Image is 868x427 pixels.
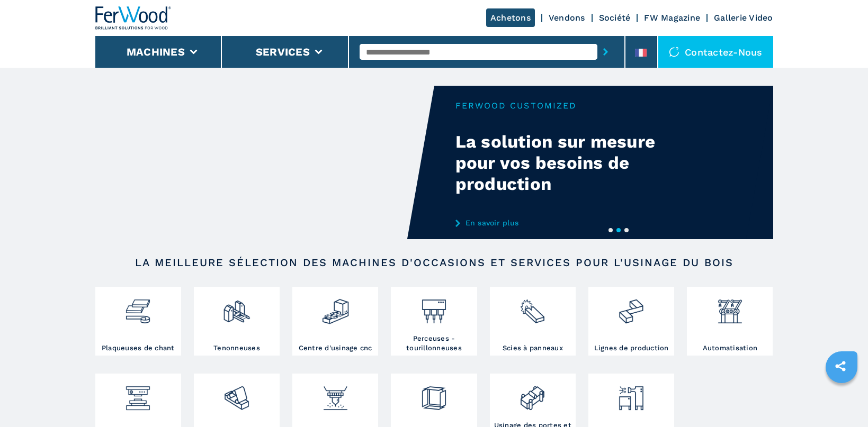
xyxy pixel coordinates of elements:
img: pressa-strettoia.png [124,376,152,412]
button: submit-button [597,40,614,64]
h3: Lignes de production [594,343,669,353]
a: Automatisation [687,287,773,356]
a: Gallerie Video [714,13,773,23]
button: 3 [624,228,629,232]
img: levigatrici_2.png [222,376,250,412]
img: sezionatrici_2.png [518,289,547,325]
a: Vendons [549,13,585,23]
a: Achetons [486,8,535,27]
img: Ferwood [95,6,172,30]
a: Perceuses - tourillonneuses [391,287,477,356]
button: 2 [616,228,621,232]
button: Services [256,46,310,58]
button: Machines [127,46,185,58]
video: Your browser does not support the video tag. [95,86,434,239]
h3: Scies à panneaux [503,343,563,353]
h2: LA MEILLEURE SÉLECTION DES MACHINES D'OCCASIONS ET SERVICES POUR L'USINAGE DU BOIS [129,256,739,269]
h3: Tenonneuses [213,343,260,353]
img: montaggio_imballaggio_2.png [420,376,448,412]
img: linee_di_produzione_2.png [617,289,645,325]
img: Contactez-nous [669,47,679,57]
a: Centre d'usinage cnc [292,287,378,356]
img: aspirazione_1.png [617,376,645,412]
div: Contactez-nous [658,36,773,68]
a: FW Magazine [644,13,700,23]
img: foratrici_inseritrici_2.png [420,289,448,325]
a: Scies à panneaux [490,287,576,356]
a: Société [599,13,631,23]
h3: Plaqueuses de chant [102,343,175,353]
img: squadratrici_2.png [222,289,250,325]
iframe: Chat [823,379,860,419]
h3: Perceuses - tourillonneuses [393,334,474,353]
a: Plaqueuses de chant [95,287,181,356]
a: Tenonneuses [194,287,280,356]
a: En savoir plus [455,219,663,227]
img: automazione.png [716,289,744,325]
button: 1 [609,228,613,232]
img: lavorazione_porte_finestre_2.png [518,376,547,412]
h3: Automatisation [703,343,758,353]
a: sharethis [827,353,854,379]
img: centro_di_lavoro_cnc_2.png [321,289,350,325]
h3: Centre d'usinage cnc [299,343,372,353]
a: Lignes de production [588,287,674,356]
img: verniciatura_1.png [321,376,350,412]
img: bordatrici_1.png [124,289,152,325]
